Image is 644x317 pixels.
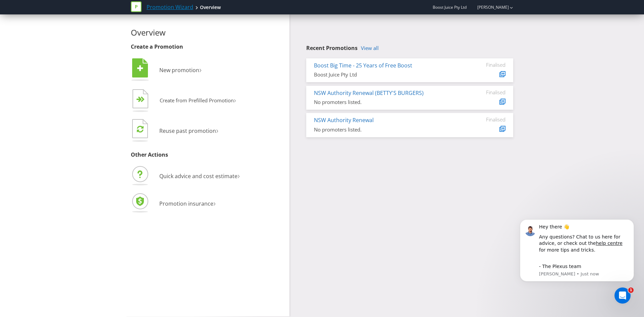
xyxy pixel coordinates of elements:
[314,116,374,124] a: NSW Authority Renewal
[314,126,455,133] div: No promoters listed.
[131,152,284,158] h3: Other Actions
[465,89,505,95] div: Finalised
[465,62,505,68] div: Finalised
[361,45,379,51] a: View all
[237,170,240,181] span: ›
[159,66,199,74] span: New promotion
[131,28,284,37] h2: Overview
[159,127,216,135] span: Reuse past promotion
[131,44,284,50] h3: Create a Promotion
[160,97,234,104] span: Create from Prefilled Promotion
[510,209,644,299] iframe: Intercom notifications message
[314,71,455,78] div: Boost Juice Pty Ltd
[131,88,236,114] button: Create from Prefilled Promotion›
[433,4,467,10] span: Boost Juice Pty Ltd
[216,124,218,136] span: ›
[159,172,237,180] span: Quick advice and cost estimate
[159,200,213,207] span: Promotion insurance
[147,3,193,11] a: Promotion Wizard
[137,125,144,133] tspan: 
[465,116,505,122] div: Finalised
[471,4,509,10] a: [PERSON_NAME]
[306,44,358,52] span: Recent Promotions
[314,99,455,106] div: No promoters listed.
[628,287,634,293] span: 1
[213,197,216,208] span: ›
[131,200,216,207] a: Promotion insurance›
[131,172,240,180] a: Quick advice and cost estimate›
[234,95,236,105] span: ›
[614,287,631,304] iframe: Intercom live chat
[199,64,202,75] span: ›
[141,96,145,103] tspan: 
[314,62,412,69] a: Boost Big Time - 25 Years of Free Boost
[137,65,143,72] tspan: 
[200,4,221,11] div: Overview
[314,89,424,97] a: NSW Authority Renewal (BETTY'S BURGERS)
